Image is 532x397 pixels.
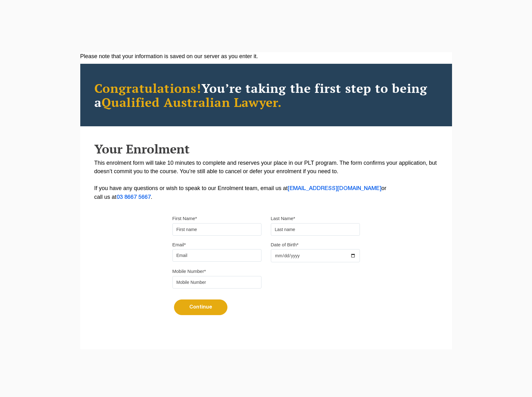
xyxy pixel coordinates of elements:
a: [EMAIL_ADDRESS][DOMAIN_NAME] [288,186,381,191]
input: Last name [271,223,360,236]
h2: Your Enrolment [94,142,438,156]
label: First Name* [172,215,197,222]
a: 03 8667 5667 [117,195,151,200]
h2: You’re taking the first step to being a [94,81,438,109]
button: Continue [174,299,227,315]
label: Date of Birth* [271,242,299,248]
input: Mobile Number [172,276,261,289]
input: First name [172,223,261,236]
span: Congratulations! [94,80,201,96]
p: This enrolment form will take 10 minutes to complete and reserves your place in our PLT program. ... [94,159,438,202]
input: Email [172,249,261,262]
label: Mobile Number* [172,268,206,274]
label: Email* [172,242,186,248]
label: Last Name* [271,215,295,222]
div: Please note that your information is saved on our server as you enter it. [80,52,452,61]
span: Qualified Australian Lawyer. [102,94,282,110]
